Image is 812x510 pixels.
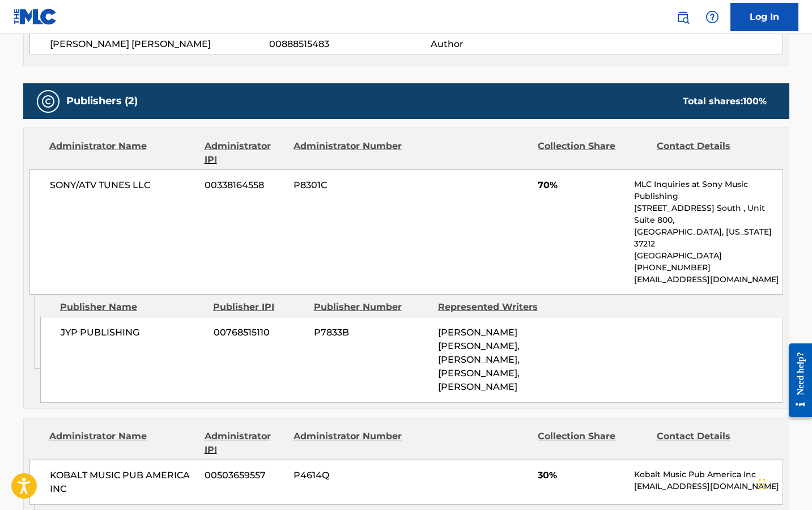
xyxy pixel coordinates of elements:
span: [PERSON_NAME] [PERSON_NAME] [50,37,270,51]
img: help [705,10,719,24]
div: Contact Details [657,430,767,457]
div: Drag [759,467,766,501]
span: [PERSON_NAME] [PERSON_NAME], [PERSON_NAME], [PERSON_NAME], [PERSON_NAME] [438,327,520,392]
p: MLC Inquiries at Sony Music Publishing [634,178,782,202]
div: Administrator IPI [205,430,285,457]
a: Log In [730,3,798,31]
div: Publisher IPI [213,300,305,314]
span: 00768515110 [214,326,305,339]
span: Author [431,37,577,51]
span: P8301C [294,178,403,192]
p: [STREET_ADDRESS] South , Unit Suite 800, [634,202,782,226]
div: Contact Details [657,139,767,167]
div: Help [701,6,724,28]
p: [GEOGRAPHIC_DATA] [634,250,782,262]
div: Total shares: [683,95,767,108]
span: P7833B [314,326,430,339]
div: Administrator IPI [205,139,285,167]
div: Administrator Name [49,139,196,167]
h5: Publishers (2) [66,95,138,108]
p: [EMAIL_ADDRESS][DOMAIN_NAME] [634,274,782,286]
span: SONY/ATV TUNES LLC [50,178,197,192]
iframe: Resource Center [780,335,812,426]
span: 100 % [743,96,767,107]
div: Represented Writers [438,300,554,314]
div: Administrator Number [294,430,403,457]
span: 30% [538,469,626,482]
p: [GEOGRAPHIC_DATA], [US_STATE] 37212 [634,226,782,250]
div: Administrator Number [294,139,403,167]
div: Publisher Name [60,300,205,314]
div: Collection Share [538,430,648,457]
div: Publisher Number [314,300,430,314]
iframe: Chat Widget [755,456,812,510]
span: 00503659557 [205,469,285,482]
span: KOBALT MUSIC PUB AMERICA INC [50,469,197,496]
p: Kobalt Music Pub America Inc [634,469,782,481]
span: 70% [538,178,626,192]
span: 00888515483 [269,37,430,51]
div: Collection Share [538,139,648,167]
img: Publishers [41,95,55,108]
p: [EMAIL_ADDRESS][DOMAIN_NAME] [634,481,782,492]
img: MLC Logo [14,8,57,25]
a: Public Search [671,6,694,28]
p: [PHONE_NUMBER] [634,262,782,274]
img: search [676,10,690,24]
span: 00338164558 [205,178,285,192]
span: JYP PUBLISHING [61,326,205,339]
span: P4614Q [294,469,403,482]
div: Administrator Name [49,430,196,457]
